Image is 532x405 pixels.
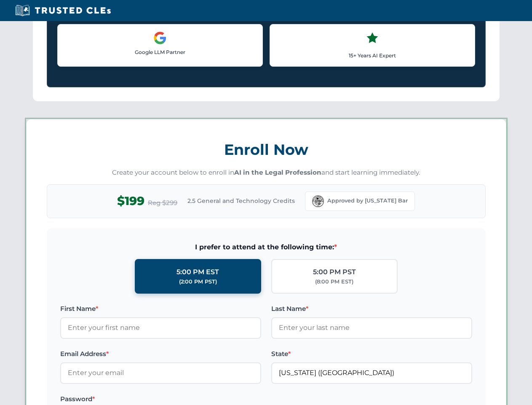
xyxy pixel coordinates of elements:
div: (8:00 PM EST) [315,278,353,286]
span: Approved by [US_STATE] Bar [327,197,408,205]
input: Enter your last name [271,317,472,338]
input: Florida (FL) [271,362,472,383]
p: Create your account below to enroll in and start learning immediately. [47,168,486,178]
label: State [271,349,472,359]
span: I prefer to attend at the following time: [60,242,472,253]
label: Password [60,394,261,404]
p: 15+ Years AI Expert [277,51,468,59]
input: Enter your email [60,362,261,383]
span: 2.5 General and Technology Credits [187,196,295,205]
span: Reg $299 [148,198,177,208]
label: First Name [60,304,261,314]
strong: AI in the Legal Profession [234,168,321,176]
label: Email Address [60,349,261,359]
img: Florida Bar [312,195,324,207]
img: Google [153,31,167,45]
label: Last Name [271,304,472,314]
input: Enter your first name [60,317,261,338]
img: Trusted CLEs [13,4,113,17]
div: 5:00 PM PST [313,267,356,278]
p: Google LLM Partner [64,48,256,56]
div: (2:00 PM PST) [179,278,217,286]
h3: Enroll Now [47,136,486,163]
span: $199 [117,192,144,211]
div: 5:00 PM EST [176,267,219,278]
